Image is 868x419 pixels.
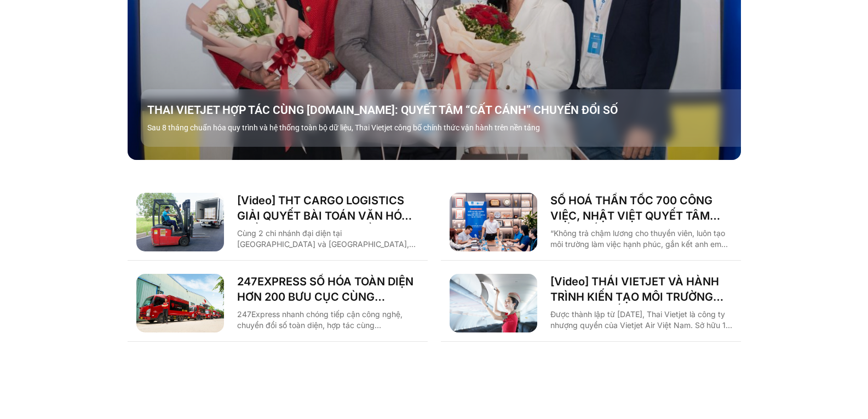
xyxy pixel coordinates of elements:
[237,193,419,223] a: [Video] THT CARGO LOGISTICS GIẢI QUYẾT BÀI TOÁN VĂN HÓA NHẰM TĂNG TRƯỞNG BỀN VỮNG CÙNG BASE
[237,309,419,331] p: 247Express nhanh chóng tiếp cận công nghệ, chuyển đổi số toàn diện, hợp tác cùng [DOMAIN_NAME] để...
[550,274,732,305] a: [Video] THÁI VIETJET VÀ HÀNH TRÌNH KIẾN TẠO MÔI TRƯỜNG LÀM VIỆC SỐ CÙNG [DOMAIN_NAME]
[136,274,224,332] img: 247 express chuyển đổi số cùng base
[550,193,732,223] a: SỐ HOÁ THẦN TỐC 700 CÔNG VIỆC, NHẬT VIỆT QUYẾT TÂM “GẮN KẾT TÀU – BỜ”
[237,228,419,250] p: Cùng 2 chi nhánh đại diện tại [GEOGRAPHIC_DATA] và [GEOGRAPHIC_DATA], THT Cargo Logistics là một ...
[550,309,732,331] p: Được thành lập từ [DATE], Thai Vietjet là công ty nhượng quyền của Vietjet Air Việt Nam. Sở hữu 1...
[147,122,748,134] p: Sau 8 tháng chuẩn hóa quy trình và hệ thống toàn bộ dữ liệu, Thai Vietjet công bố chính thức vận ...
[450,274,537,332] img: Thai VietJet chuyển đổi số cùng Basevn
[237,274,419,305] a: 247EXPRESS SỐ HÓA TOÀN DIỆN HƠN 200 BƯU CỤC CÙNG [DOMAIN_NAME]
[550,228,732,250] p: “Không trả chậm lương cho thuyền viên, luôn tạo môi trường làm việc hạnh phúc, gắn kết anh em tàu...
[147,102,748,118] a: THAI VIETJET HỢP TÁC CÙNG [DOMAIN_NAME]: QUYẾT TÂM “CẤT CÁNH” CHUYỂN ĐỔI SỐ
